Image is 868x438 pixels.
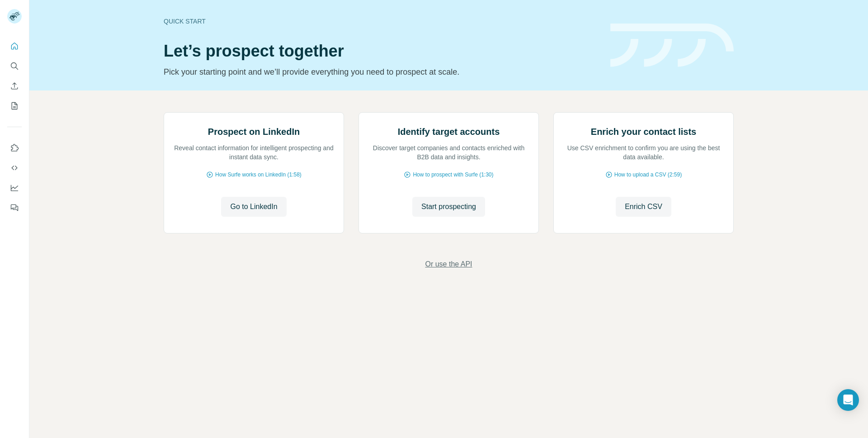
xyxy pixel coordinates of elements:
button: Enrich CSV [7,78,22,94]
div: Quick start [164,17,599,26]
button: Use Surfe on LinkedIn [7,140,22,156]
span: How to upload a CSV (2:59) [614,171,682,179]
div: Open Intercom Messenger [837,389,859,411]
h1: Let’s prospect together [164,42,599,60]
h2: Enrich your contact lists [591,125,696,138]
span: How Surfe works on LinkedIn (1:58) [215,171,302,179]
button: Start prospecting [412,197,485,217]
button: Use Surfe API [7,160,22,176]
span: Go to LinkedIn [230,201,277,212]
button: Go to LinkedIn [221,197,286,217]
button: Search [7,58,22,74]
button: Feedback [7,200,22,216]
p: Use CSV enrichment to confirm you are using the best data available. [563,143,724,162]
span: How to prospect with Surfe (1:30) [413,171,493,179]
button: Dashboard [7,180,22,196]
span: Enrich CSV [625,201,662,212]
button: My lists [7,98,22,114]
h2: Prospect on LinkedIn [208,125,300,138]
p: Discover target companies and contacts enriched with B2B data and insights. [368,143,529,162]
button: Enrich CSV [616,197,671,217]
p: Pick your starting point and we’ll provide everything you need to prospect at scale. [164,66,599,78]
span: Start prospecting [421,201,476,212]
button: Or use the API [425,259,472,270]
h2: Identify target accounts [398,125,500,138]
p: Reveal contact information for intelligent prospecting and instant data sync. [173,143,335,162]
button: Quick start [7,38,22,54]
img: banner [610,24,734,67]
